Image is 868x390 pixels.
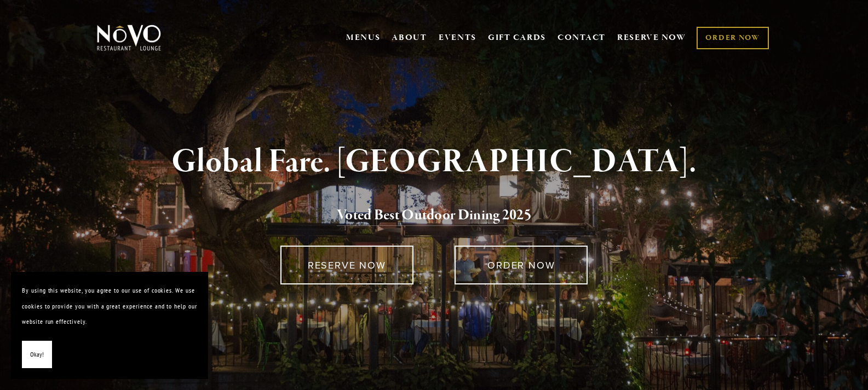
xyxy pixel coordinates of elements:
[280,246,413,284] a: RESERVE NOW
[346,32,381,43] a: MENUS
[488,27,546,48] a: GIFT CARDS
[30,347,44,363] span: Okay!
[557,27,606,48] a: CONTACT
[11,272,208,379] section: Cookie banner
[115,204,754,227] h2: 5
[22,341,52,369] button: Okay!
[22,283,197,330] p: By using this website, you agree to our use of cookies. We use cookies to provide you with a grea...
[392,32,427,43] a: ABOUT
[617,27,686,48] a: RESERVE NOW
[95,24,163,51] img: Novo Restaurant &amp; Lounge
[337,206,524,226] a: Voted Best Outdoor Dining 202
[697,27,768,49] a: ORDER NOW
[455,246,588,284] a: ORDER NOW
[171,141,697,183] strong: Global Fare. [GEOGRAPHIC_DATA].
[439,32,476,43] a: EVENTS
